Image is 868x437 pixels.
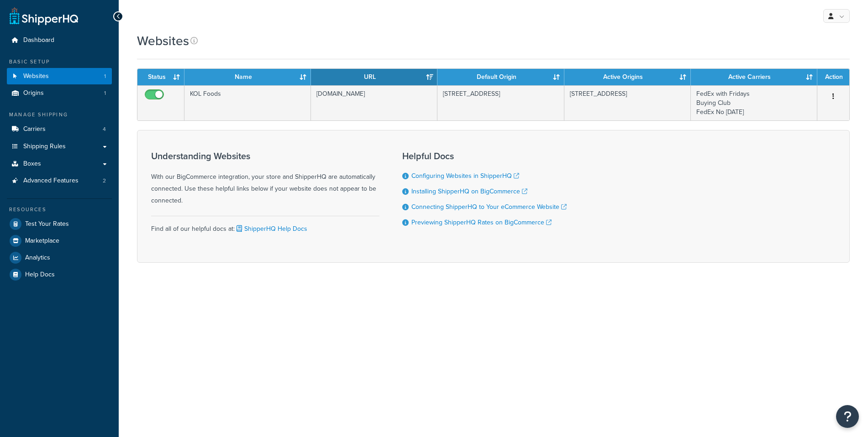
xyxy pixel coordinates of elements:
[7,216,112,232] a: Test Your Rates
[7,172,112,189] li: Advanced Features
[691,69,817,85] th: Active Carriers: activate to sort column ascending
[564,85,691,120] td: [STREET_ADDRESS]
[411,187,527,196] a: Installing ShipperHQ on BigCommerce
[564,69,691,85] th: Active Origins: activate to sort column ascending
[104,89,106,97] span: 1
[7,250,112,266] a: Analytics
[7,58,112,66] div: Basic Setup
[437,85,564,120] td: [STREET_ADDRESS]
[7,266,112,283] a: Help Docs
[23,143,66,151] span: Shipping Rules
[7,32,112,49] a: Dashboard
[184,85,311,120] td: KOL Foods
[104,73,106,80] span: 1
[7,156,112,172] a: Boxes
[7,111,112,119] div: Manage Shipping
[151,151,379,207] div: With our BigCommerce integration, your store and ShipperHQ are automatically connected. Use these...
[402,151,567,161] h3: Helpful Docs
[137,32,189,50] h1: Websites
[23,125,46,133] span: Carriers
[23,177,79,185] span: Advanced Features
[311,69,437,85] th: URL: activate to sort column ascending
[23,160,41,168] span: Boxes
[151,216,379,235] div: Find all of our helpful docs at:
[25,220,69,228] span: Test Your Rates
[137,69,184,85] th: Status: activate to sort column ascending
[7,68,112,85] li: Websites
[103,177,106,185] span: 2
[25,254,50,262] span: Analytics
[7,68,112,85] a: Websites 1
[25,271,55,279] span: Help Docs
[817,69,849,85] th: Action
[7,121,112,138] a: Carriers 4
[7,172,112,189] a: Advanced Features 2
[23,36,54,44] span: Dashboard
[7,85,112,102] a: Origins 1
[23,73,49,80] span: Websites
[10,7,78,25] a: ShipperHQ Home
[235,224,307,234] a: ShipperHQ Help Docs
[836,405,859,428] button: Open Resource Center
[437,69,564,85] th: Default Origin: activate to sort column ascending
[25,237,59,245] span: Marketplace
[184,69,311,85] th: Name: activate to sort column ascending
[7,85,112,102] li: Origins
[411,202,567,212] a: Connecting ShipperHQ to Your eCommerce Website
[7,206,112,213] div: Resources
[7,121,112,138] li: Carriers
[411,218,552,227] a: Previewing ShipperHQ Rates on BigCommerce
[151,151,379,161] h3: Understanding Websites
[7,138,112,155] a: Shipping Rules
[311,85,437,120] td: [DOMAIN_NAME]
[691,85,817,120] td: FedEx with Fridays Buying Club FedEx No [DATE]
[7,233,112,249] a: Marketplace
[103,125,106,133] span: 4
[411,171,519,181] a: Configuring Websites in ShipperHQ
[23,89,44,97] span: Origins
